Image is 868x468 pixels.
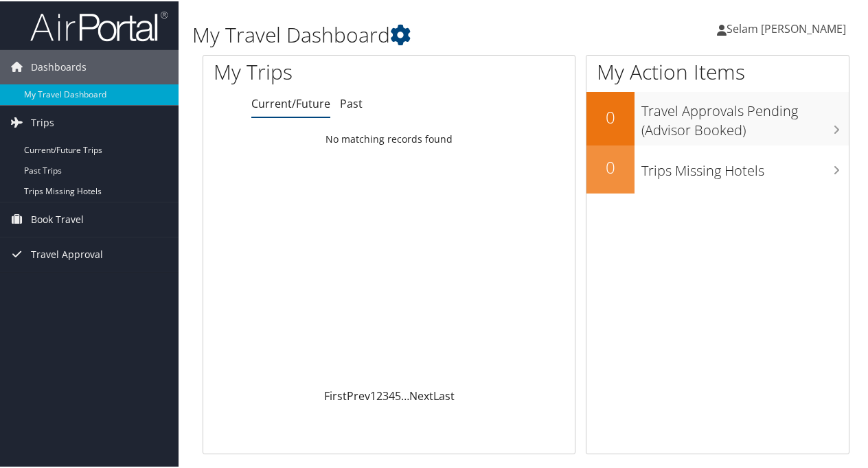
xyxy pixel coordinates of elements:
a: 0Trips Missing Hotels [586,144,849,192]
h1: My Travel Dashboard [192,19,637,48]
a: First [324,387,347,402]
a: 3 [382,387,389,402]
a: Selam [PERSON_NAME] [717,7,860,48]
h3: Trips Missing Hotels [641,153,849,179]
a: 0Travel Approvals Pending (Advisor Booked) [586,91,849,143]
a: Last [433,387,455,402]
a: Prev [347,387,370,402]
a: Next [409,387,433,402]
h1: My Action Items [586,56,849,85]
span: Trips [31,104,54,139]
h1: My Trips [214,56,410,85]
a: 2 [376,387,382,402]
td: No matching records found [203,126,575,150]
span: … [401,387,409,402]
a: 1 [370,387,376,402]
img: airportal-logo.png [30,9,168,41]
h2: 0 [586,104,635,128]
h2: 0 [586,154,635,178]
a: 5 [395,387,401,402]
a: 4 [389,387,395,402]
a: Current/Future [251,95,330,110]
span: Selam [PERSON_NAME] [727,20,846,35]
h3: Travel Approvals Pending (Advisor Booked) [641,93,849,139]
span: Dashboards [31,49,87,83]
a: Past [340,95,363,110]
span: Book Travel [31,201,84,235]
span: Travel Approval [31,236,103,270]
